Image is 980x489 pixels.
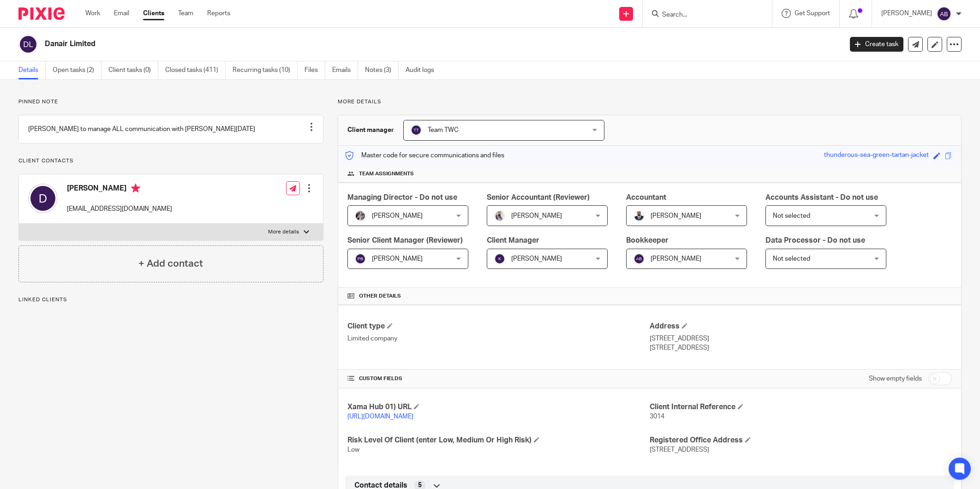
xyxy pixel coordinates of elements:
img: svg%3E [633,253,645,264]
span: [PERSON_NAME] [372,256,423,262]
p: Linked clients [18,296,323,304]
a: Emails [332,61,358,79]
span: 3014 [650,413,664,420]
img: -%20%20-%20studio@ingrained.co.uk%20for%20%20-20220223%20at%20101413%20-%201W1A2026.jpg [355,210,366,221]
h4: Client Internal Reference [650,402,952,412]
h4: Client type [347,322,650,331]
a: Recurring tasks (10) [233,61,298,79]
span: Low [347,447,359,453]
img: Pixie [18,7,65,20]
a: Clients [143,9,164,18]
a: Details [18,61,46,79]
h4: Risk Level Of Client (enter Low, Medium Or High Risk) [347,435,650,445]
span: [PERSON_NAME] [511,256,562,262]
label: Show empty fields [869,374,922,383]
a: Work [85,9,100,18]
span: Accounts Assistant - Do not use [765,194,878,201]
img: svg%3E [28,184,58,213]
span: [PERSON_NAME] [651,256,701,262]
a: Notes (3) [365,61,399,79]
img: Pixie%2002.jpg [494,210,505,221]
a: Closed tasks (411) [165,61,226,79]
i: Primary [131,184,140,193]
p: Master code for secure communications and files [345,151,504,160]
p: [STREET_ADDRESS] [650,343,952,352]
h4: [PERSON_NAME] [67,184,172,195]
input: Search [661,11,744,19]
span: Bookkeeper [626,237,669,244]
img: svg%3E [937,6,951,21]
span: [PERSON_NAME] [372,213,423,219]
img: svg%3E [411,125,422,136]
h4: Registered Office Address [650,435,952,445]
a: Team [178,9,193,18]
span: Team assignments [359,170,414,178]
span: Senior Accountant (Reviewer) [487,194,590,201]
span: Team TWC [428,127,459,133]
p: Client contacts [18,157,323,165]
span: Senior Client Manager (Reviewer) [347,237,463,244]
a: Reports [207,9,230,18]
h4: Address [650,322,952,331]
a: Open tasks (2) [53,61,102,79]
h4: CUSTOM FIELDS [347,375,650,382]
h4: + Add contact [138,256,203,271]
img: svg%3E [355,253,366,264]
a: Files [305,61,325,79]
h2: Danair Limited [45,39,678,49]
p: More details [338,98,962,106]
p: [EMAIL_ADDRESS][DOMAIN_NAME] [67,204,172,214]
img: svg%3E [18,35,38,54]
a: Create task [850,37,903,52]
span: Managing Director - Do not use [347,194,457,201]
p: [STREET_ADDRESS] [650,334,952,343]
p: [PERSON_NAME] [881,9,932,18]
span: Data Processor - Do not use [765,237,865,244]
p: Pinned note [18,98,323,106]
span: Not selected [773,256,810,262]
img: svg%3E [494,253,505,264]
a: Email [114,9,129,18]
span: Get Support [795,10,830,17]
h3: Client manager [347,125,394,135]
img: WhatsApp%20Image%202022-05-18%20at%206.27.04%20PM.jpeg [633,210,645,221]
span: Accountant [626,194,666,201]
a: Audit logs [406,61,441,79]
p: More details [268,228,299,236]
span: Client Manager [487,237,539,244]
span: [STREET_ADDRESS] [650,447,709,453]
span: [PERSON_NAME] [511,213,562,219]
p: Limited company [347,334,650,343]
span: [PERSON_NAME] [651,213,701,219]
span: Not selected [773,213,810,219]
a: Client tasks (0) [108,61,158,79]
div: thunderous-sea-green-tartan-jacket [824,150,929,161]
a: [URL][DOMAIN_NAME] [347,413,413,420]
span: Other details [359,292,401,300]
h4: Xama Hub 01) URL [347,402,650,412]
